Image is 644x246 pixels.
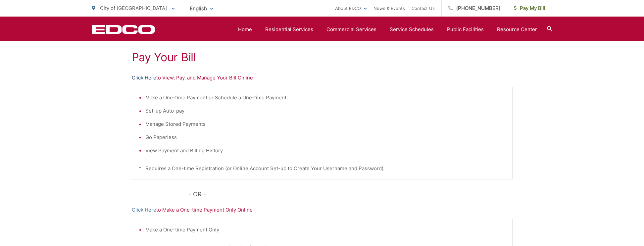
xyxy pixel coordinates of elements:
a: Contact Us [412,4,435,12]
p: to Make a One-time Payment Only Online [132,206,513,214]
a: EDCD logo. Return to the homepage. [92,25,155,34]
li: Set-up Auto-pay [145,107,506,115]
li: View Payment and Billing History [145,147,506,155]
a: Click Here [132,206,156,214]
span: English [185,3,218,14]
a: Residential Services [265,25,313,33]
p: * Requires a One-time Registration (or Online Account Set-up to Create Your Username and Password) [139,165,506,172]
span: City of [GEOGRAPHIC_DATA] [100,5,167,11]
li: Make a One-time Payment or Schedule a One-time Payment [145,94,506,102]
h1: Pay Your Bill [132,51,513,64]
a: News & Events [373,4,405,12]
a: Public Facilities [447,25,484,33]
span: Pay My Bill [514,4,545,12]
p: to View, Pay, and Manage Your Bill Online [132,74,513,82]
li: Manage Stored Payments [145,120,506,128]
a: Service Schedules [390,25,434,33]
li: Make a One-time Payment Only [145,226,506,234]
a: Commercial Services [326,25,376,33]
p: - OR - [189,189,513,199]
a: Click Here [132,74,156,82]
a: Home [238,25,252,33]
a: About EDCO [335,4,367,12]
a: Resource Center [497,25,537,33]
li: Go Paperless [145,133,506,141]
